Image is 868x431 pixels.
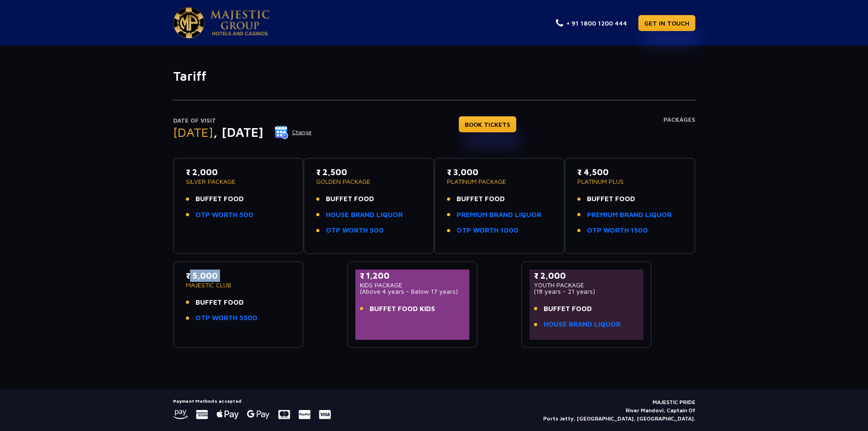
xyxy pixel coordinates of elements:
p: ₹ 2,000 [534,270,639,282]
a: PREMIUM BRAND LIQUOR [587,210,672,220]
a: OTP WORTH 1500 [587,225,648,236]
h5: Payment Methods accepted [173,398,331,404]
p: (Above 4 years - Below 17 years) [360,288,465,295]
a: OTP WORTH 1000 [457,225,519,236]
span: BUFFET FOOD [326,194,374,204]
p: (18 years - 21 years) [534,288,639,295]
p: PLATINUM PLUS [577,178,683,185]
a: + 91 1800 1200 444 [556,18,627,28]
p: KIDS PACKAGE [360,282,465,288]
span: BUFFET FOOD KIDS [370,304,435,314]
a: BOOK TICKETS [459,116,516,132]
a: OTP WORTH 5500 [195,313,257,323]
a: GET IN TOUCH [638,15,695,31]
span: , [DATE] [213,125,263,140]
p: ₹ 1,200 [360,270,465,282]
img: Majestic Pride [211,10,270,36]
p: ₹ 5,000 [186,270,291,282]
a: HOUSE BRAND LIQUOR [326,210,403,220]
a: PREMIUM BRAND LIQUOR [457,210,541,220]
p: ₹ 2,000 [186,166,291,178]
p: YOUTH PACKAGE [534,282,639,288]
span: BUFFET FOOD [195,194,244,204]
p: Date of Visit [173,116,312,125]
p: ₹ 2,500 [316,166,421,178]
h1: Tariff [173,68,695,84]
span: BUFFET FOOD [587,194,635,204]
a: OTP WORTH 500 [326,225,384,236]
span: BUFFET FOOD [544,304,592,314]
button: Change [274,125,312,140]
p: SILVER PACKAGE [186,178,291,185]
p: ₹ 3,000 [447,166,552,178]
span: [DATE] [173,125,213,140]
img: Majestic Pride [173,7,205,38]
p: MAJESTIC CLUB [186,282,291,288]
a: HOUSE BRAND LIQUOR [544,319,621,330]
p: GOLDEN PACKAGE [316,178,421,185]
p: MAJESTIC PRIDE River Mandovi, Captain Of Ports Jetty, [GEOGRAPHIC_DATA], [GEOGRAPHIC_DATA]. [543,398,695,423]
a: OTP WORTH 500 [195,210,253,220]
span: BUFFET FOOD [195,297,244,308]
span: BUFFET FOOD [457,194,505,204]
p: ₹ 4,500 [577,166,683,178]
p: PLATINUM PACKAGE [447,178,552,185]
h4: Packages [663,116,695,149]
